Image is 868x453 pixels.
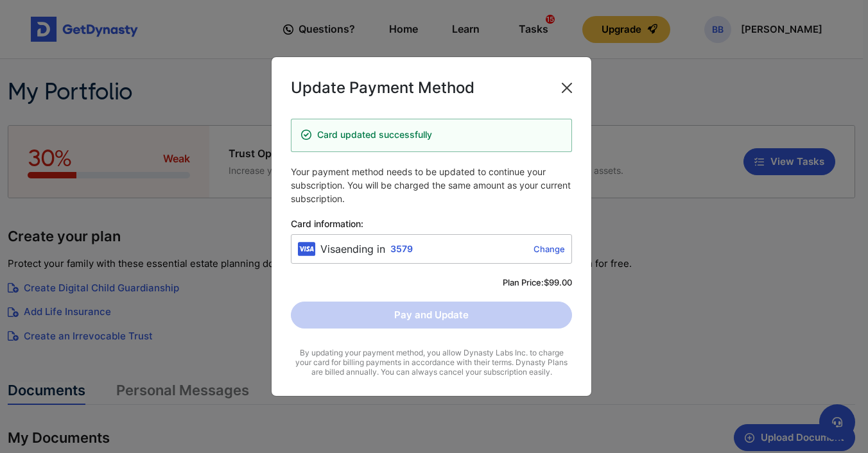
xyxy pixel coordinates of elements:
a: Change [418,244,565,254]
p: Your payment method needs to be updated to continue your subscription. You will be charged the sa... [291,165,572,205]
span: Card updated successfully [317,130,432,141]
span: Card information: [291,218,572,229]
div: Plan Price: $99.00 [291,277,572,289]
div: By updating your payment method, you allow Dynasty Labs Inc. to charge your card for billing paym... [291,348,572,377]
div: Update Payment Method [291,76,474,99]
div: Visa ending in [320,241,565,257]
button: Close [557,78,577,98]
span: 3579 [390,243,413,254]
